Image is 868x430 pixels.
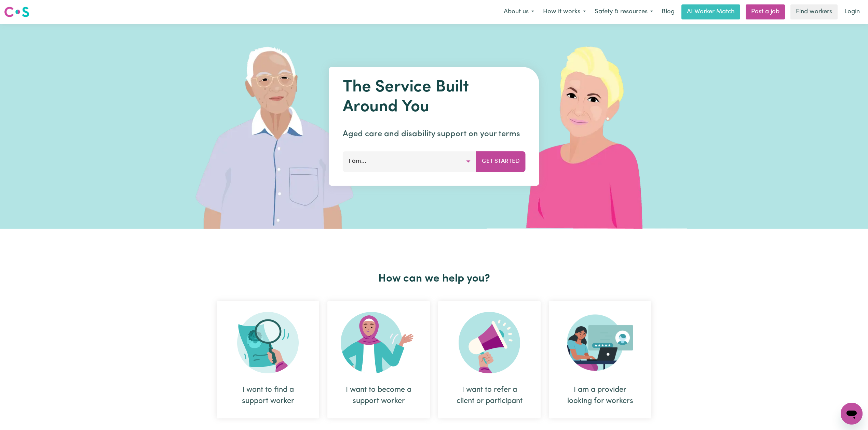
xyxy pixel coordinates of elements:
a: Login [840,4,864,19]
img: Search [237,312,299,373]
button: Get Started [476,151,526,172]
div: I am a provider looking for workers [565,384,635,407]
button: About us [499,5,539,19]
div: I want to become a support worker [327,301,430,418]
button: I am... [343,151,476,172]
a: Careseekers logo [4,4,29,20]
div: I want to become a support worker [344,384,413,407]
div: I want to find a support worker [217,301,319,418]
a: AI Worker Match [681,4,740,19]
div: I am a provider looking for workers [549,301,651,418]
img: Become Worker [341,312,417,373]
h1: The Service Built Around You [343,78,526,117]
div: I want to find a support worker [233,384,303,407]
a: Blog [657,4,679,19]
div: I want to refer a client or participant [455,384,524,407]
img: Provider [567,312,633,373]
img: Refer [459,312,520,373]
a: Find workers [790,4,838,19]
h2: How can we help you? [213,272,655,285]
div: I want to refer a client or participant [438,301,541,418]
img: Careseekers logo [4,6,29,18]
p: Aged care and disability support on your terms [343,128,526,140]
iframe: Button to launch messaging window [841,403,863,425]
a: Post a job [746,4,785,19]
button: Safety & resources [590,5,657,19]
button: How it works [539,5,590,19]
